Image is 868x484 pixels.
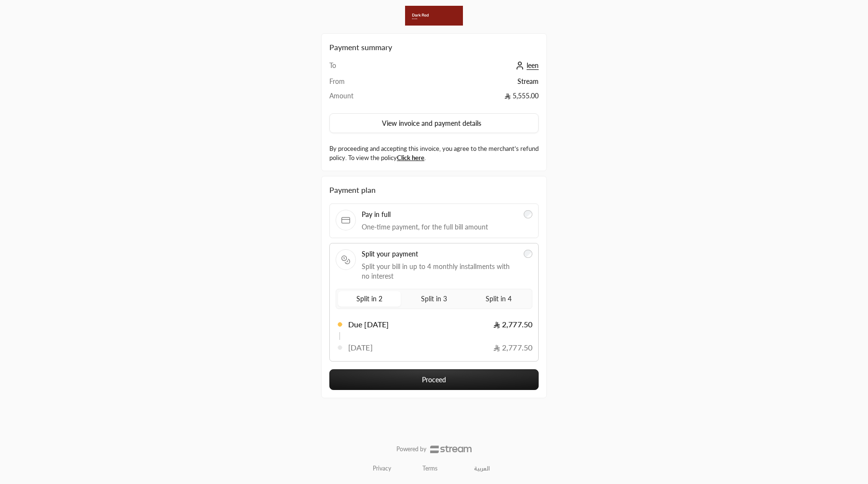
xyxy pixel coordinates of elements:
button: View invoice and payment details [329,113,539,134]
h2: Payment summary [329,41,539,53]
td: Stream [416,77,539,91]
td: Amount [329,91,416,106]
span: Split in 4 [484,293,514,305]
span: Pay in full [362,210,518,219]
span: [DATE] [348,342,373,353]
a: leen [513,61,539,69]
label: By proceeding and accepting this invoice, you agree to the merchant’s refund policy. To view the ... [329,144,539,163]
p: Powered by [396,445,426,453]
a: Terms [422,465,437,472]
span: 2,777.50 [493,342,533,353]
span: One-time payment, for the full bill amount [362,222,518,232]
td: 5,555.00 [416,91,539,106]
a: Click here [397,154,424,161]
td: From [329,77,416,91]
span: Split your bill in up to 4 monthly installments with no interest [362,262,518,281]
button: Proceed [329,369,539,390]
img: Company Logo [405,6,463,26]
td: To [329,61,416,77]
span: leen [527,61,539,70]
a: العربية [469,461,495,476]
input: Split your paymentSplit your bill in up to 4 monthly installments with no interest [524,250,532,258]
span: Split in 2 [354,293,384,305]
span: 2,777.50 [493,319,533,330]
a: Privacy [373,465,391,472]
span: Split your payment [362,249,518,259]
input: Pay in fullOne-time payment, for the full bill amount [524,210,532,219]
div: Payment plan [329,184,539,196]
span: Split in 3 [419,293,449,305]
span: Due [DATE] [348,319,389,330]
